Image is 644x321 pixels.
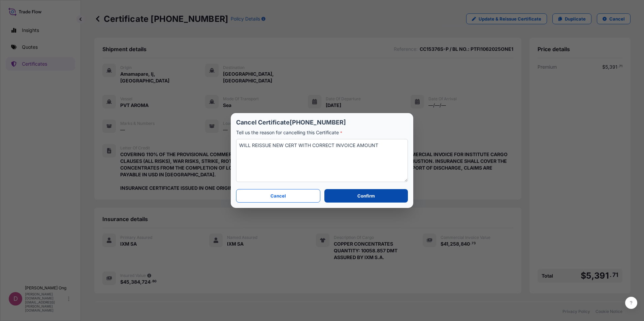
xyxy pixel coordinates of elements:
p: Cancel Certificate [PHONE_NUMBER] [236,118,408,127]
p: Confirm [357,192,375,199]
p: Cancel [270,192,286,199]
button: Confirm [324,189,408,203]
p: Tell us the reason for cancelling this Certificate [236,129,408,136]
textarea: WILL REISSUE NEW CERT WITH CORRECT INVOICE AMOUNT [236,139,408,182]
button: Cancel [236,189,320,203]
